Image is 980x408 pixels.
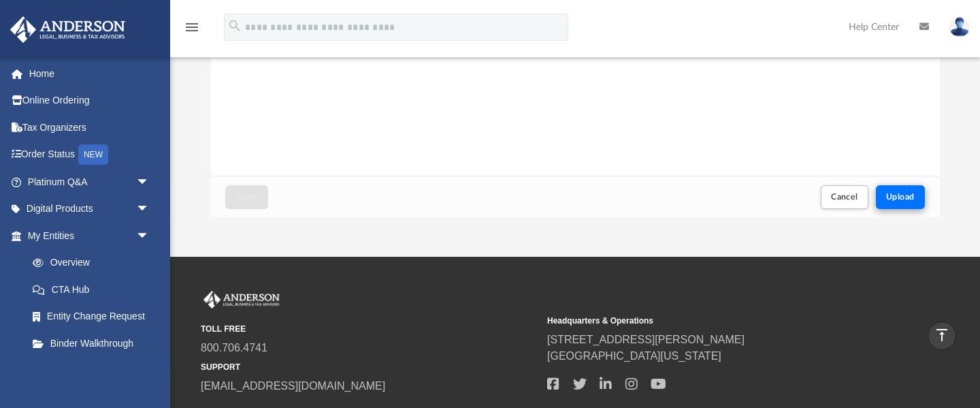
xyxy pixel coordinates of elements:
a: [GEOGRAPHIC_DATA][US_STATE] [547,350,721,362]
a: Entity Change Request [19,303,170,330]
a: menu [184,26,200,35]
a: Platinum Q&Aarrow_drop_down [10,168,170,195]
i: vertical_align_top [934,327,950,343]
a: Online Ordering [10,87,170,114]
a: Tax Organizers [10,114,170,141]
img: User Pic [949,17,970,37]
small: SUPPORT [201,361,538,373]
span: arrow_drop_down [136,168,163,196]
i: search [227,18,242,33]
img: Anderson Advisors Platinum Portal [6,16,129,43]
button: Cancel [821,185,868,209]
span: arrow_drop_down [136,195,163,223]
button: Close [225,185,267,209]
i: menu [184,19,200,35]
a: 800.706.4741 [201,342,267,354]
small: Headquarters & Operations [547,315,884,327]
a: Binder Walkthrough [19,330,170,357]
span: arrow_drop_down [136,222,163,250]
small: TOLL FREE [201,323,538,335]
a: Overview [19,249,170,277]
a: Digital Productsarrow_drop_down [10,195,170,223]
span: Close [235,193,257,201]
img: Anderson Advisors Platinum Portal [201,291,282,309]
span: Cancel [831,193,858,201]
a: My Blueprint [19,357,163,384]
a: vertical_align_top [928,321,956,350]
a: [STREET_ADDRESS][PERSON_NAME] [547,334,745,345]
a: CTA Hub [19,276,170,303]
a: Home [10,60,170,87]
a: Order StatusNEW [10,141,170,169]
span: Upload [886,193,915,201]
a: [EMAIL_ADDRESS][DOMAIN_NAME] [201,380,385,392]
button: Upload [876,185,925,209]
a: My Entitiesarrow_drop_down [10,222,170,249]
div: NEW [78,144,108,165]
